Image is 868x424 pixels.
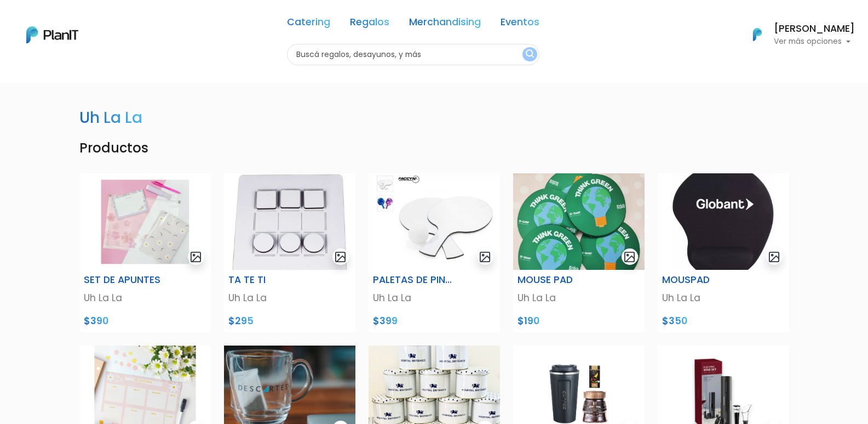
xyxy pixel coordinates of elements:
span: $350 [662,314,687,327]
p: Uh La La [518,291,640,305]
img: bf532362-df04-455b-84d1-3646c39ec855.jpg [79,173,211,270]
img: WhatsApp_Image_2023-10-03_at_10.43.21__2_.jpeg [658,173,789,270]
h6: TA TE TI [228,274,310,286]
a: gallery-light MOUSE PAD Uh La La $190 [507,173,651,332]
img: gallery-light [189,251,202,263]
a: Catering [287,18,330,31]
a: Eventos [501,18,539,31]
a: gallery-light PALETAS DE PING PONG Uh La La $399 [362,173,507,332]
img: WhatsApp_Image_2023-05-22_at_09.03.46.jpeg [224,173,355,270]
h4: Productos [73,140,796,156]
button: PlanIt Logo [PERSON_NAME] Ver más opciones [739,20,855,49]
img: WhatsApp_Image_2025-05-23_at_15.21.36.jpeg [513,173,645,270]
span: $190 [518,314,539,327]
h6: MOUSPAD [662,274,744,286]
a: gallery-light TA TE TI Uh La La $295 [217,173,362,332]
h6: MOUSE PAD [518,274,599,286]
a: Merchandising [409,18,481,31]
p: Uh La La [84,291,206,305]
h6: PALETAS DE PING PONG [373,274,455,286]
img: gallery-light [334,251,347,263]
img: gallery-light [623,251,636,263]
p: Uh La La [373,291,496,305]
img: search_button-432b6d5273f82d61273b3651a40e1bd1b912527efae98b1b7a1b2c0702e16a8d.svg [526,49,534,60]
a: gallery-light SET DE APUNTES Uh La La $390 [73,173,217,332]
input: Buscá regalos, desayunos, y más [287,44,539,65]
span: $390 [84,314,108,327]
img: WhatsApp_Image_2023-05-22_at_09.02.24.jpeg [369,173,500,270]
h3: Uh La La [79,109,142,127]
img: PlanIt Logo [745,22,769,47]
img: gallery-light [768,251,780,263]
span: $295 [228,314,254,327]
img: PlanIt Logo [26,26,78,43]
h6: [PERSON_NAME] [774,24,855,34]
p: Uh La La [228,291,351,305]
img: gallery-light [479,251,491,263]
span: $399 [373,314,398,327]
a: gallery-light MOUSPAD Uh La La $350 [651,173,796,332]
p: Uh La La [662,291,785,305]
p: Ver más opciones [774,38,855,46]
h6: SET DE APUNTES [84,274,165,286]
a: Regalos [350,18,389,31]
